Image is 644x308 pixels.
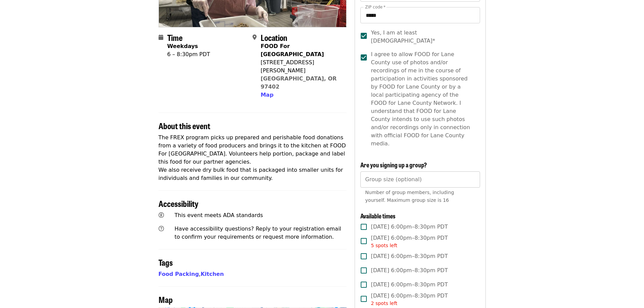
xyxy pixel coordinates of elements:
[371,266,448,275] span: [DATE] 6:00pm–8:30pm PDT
[159,197,198,209] span: Accessibility
[174,212,263,218] span: This event meets ADA standards
[159,120,210,132] span: About this event
[261,58,341,75] div: [STREET_ADDRESS][PERSON_NAME]
[261,91,273,99] button: Map
[159,212,164,218] i: universal-access icon
[360,160,427,169] span: Are you signing up a group?
[360,171,480,188] input: [object Object]
[371,223,448,231] span: [DATE] 6:00pm–8:30pm PDT
[360,7,480,23] input: ZIP code
[371,252,448,260] span: [DATE] 6:00pm–8:30pm PDT
[365,5,385,9] label: ZIP code
[159,226,164,232] i: question-circle icon
[174,226,341,240] span: Have accessibility questions? Reply to your registration email to confirm your requirements or re...
[167,43,198,49] strong: Weekdays
[159,293,173,305] span: Map
[371,301,397,306] span: 2 spots left
[167,50,210,58] div: 6 – 8:30pm PDT
[261,75,337,90] a: [GEOGRAPHIC_DATA], OR 97402
[159,271,199,277] a: Food Packing
[371,243,397,248] span: 5 spots left
[200,271,224,277] a: Kitchen
[365,190,454,203] span: Number of group members, including yourself. Maximum group size is 16
[261,31,287,43] span: Location
[159,34,163,41] i: calendar icon
[159,256,173,268] span: Tags
[371,50,474,148] span: I agree to allow FOOD for Lane County use of photos and/or recordings of me in the course of part...
[371,29,474,45] span: Yes, I am at least [DEMOGRAPHIC_DATA]*
[261,43,324,57] strong: FOOD For [GEOGRAPHIC_DATA]
[371,281,448,289] span: [DATE] 6:00pm–8:30pm PDT
[360,211,396,220] span: Available times
[253,34,257,41] i: map-marker-alt icon
[159,271,201,277] span: ,
[167,31,183,43] span: Time
[371,234,448,249] span: [DATE] 6:00pm–8:30pm PDT
[371,292,448,307] span: [DATE] 6:00pm–8:30pm PDT
[261,92,273,98] span: Map
[159,134,347,182] p: The FREX program picks up prepared and perishable food donations from a variety of food producers...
